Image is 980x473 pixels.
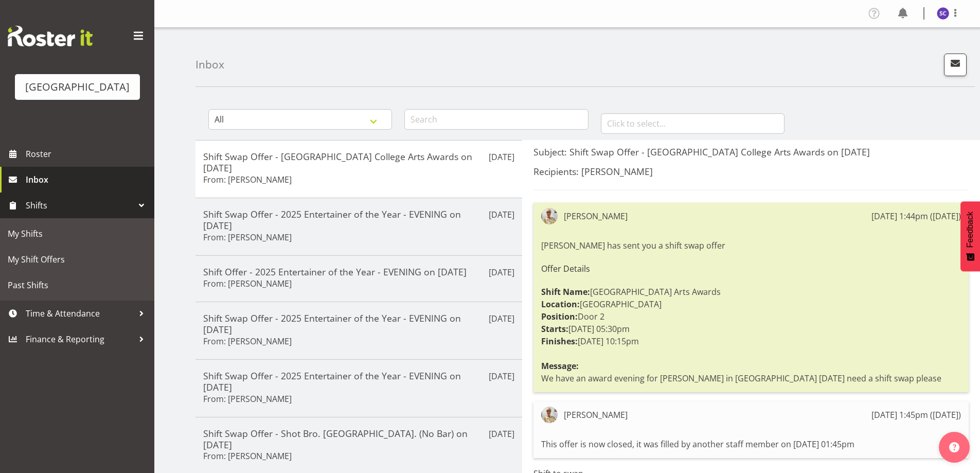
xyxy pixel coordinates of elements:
[541,407,558,423] img: beana-badenhorst10cac8aa1b311197df131a7c09a1d763.png
[871,210,961,222] div: [DATE] 1:44pm ([DATE])
[541,237,961,387] div: [PERSON_NAME] has sent you a shift swap offer [GEOGRAPHIC_DATA] Arts Awards [GEOGRAPHIC_DATA] Doo...
[8,252,147,267] span: My Shift Offers
[25,79,130,95] div: [GEOGRAPHIC_DATA]
[966,212,975,248] span: Feedback
[203,174,292,185] h6: From: [PERSON_NAME]
[203,394,292,404] h6: From: [PERSON_NAME]
[3,272,152,298] a: Past Shifts
[203,266,514,277] h5: Shift Offer - 2025 Entertainer of the Year - EVENING on [DATE]
[541,286,590,297] strong: Shift Name:
[3,247,152,272] a: My Shift Offers
[541,360,579,372] strong: Message:
[541,336,578,347] strong: Finishes:
[489,370,514,382] p: [DATE]
[8,277,147,293] span: Past Shifts
[489,151,514,163] p: [DATE]
[533,166,969,177] h5: Recipients: [PERSON_NAME]
[541,311,578,322] strong: Position:
[26,331,134,347] span: Finance & Reporting
[203,370,514,393] h5: Shift Swap Offer - 2025 Entertainer of the Year - EVENING on [DATE]
[8,226,147,241] span: My Shifts
[564,210,628,222] div: [PERSON_NAME]
[203,278,292,289] h6: From: [PERSON_NAME]
[489,266,514,278] p: [DATE]
[949,442,959,452] img: help-xxl-2.png
[489,428,514,440] p: [DATE]
[203,312,514,335] h5: Shift Swap Offer - 2025 Entertainer of the Year - EVENING on [DATE]
[533,146,969,157] h5: Subject: Shift Swap Offer - [GEOGRAPHIC_DATA] College Arts Awards on [DATE]
[541,299,580,310] strong: Location:
[489,312,514,325] p: [DATE]
[203,451,292,461] h6: From: [PERSON_NAME]
[541,435,961,453] div: This offer is now closed, it was filled by another staff member on [DATE] 01:45pm
[404,109,588,130] input: Search
[26,172,149,187] span: Inbox
[541,323,568,335] strong: Starts:
[26,306,134,321] span: Time & Attendance
[8,26,93,46] img: Rosterit website logo
[26,198,134,213] span: Shifts
[541,264,961,273] h6: Offer Details
[26,146,149,162] span: Roster
[203,336,292,346] h6: From: [PERSON_NAME]
[564,409,628,421] div: [PERSON_NAME]
[601,113,785,134] input: Click to select...
[203,428,514,450] h5: Shift Swap Offer - Shot Bro. [GEOGRAPHIC_DATA]. (No Bar) on [DATE]
[203,232,292,242] h6: From: [PERSON_NAME]
[937,7,949,20] img: skye-colonna9939.jpg
[960,201,980,271] button: Feedback - Show survey
[203,151,514,173] h5: Shift Swap Offer - [GEOGRAPHIC_DATA] College Arts Awards on [DATE]
[489,208,514,221] p: [DATE]
[871,409,961,421] div: [DATE] 1:45pm ([DATE])
[195,59,224,71] h4: Inbox
[203,208,514,231] h5: Shift Swap Offer - 2025 Entertainer of the Year - EVENING on [DATE]
[541,208,558,224] img: beana-badenhorst10cac8aa1b311197df131a7c09a1d763.png
[3,221,152,247] a: My Shifts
